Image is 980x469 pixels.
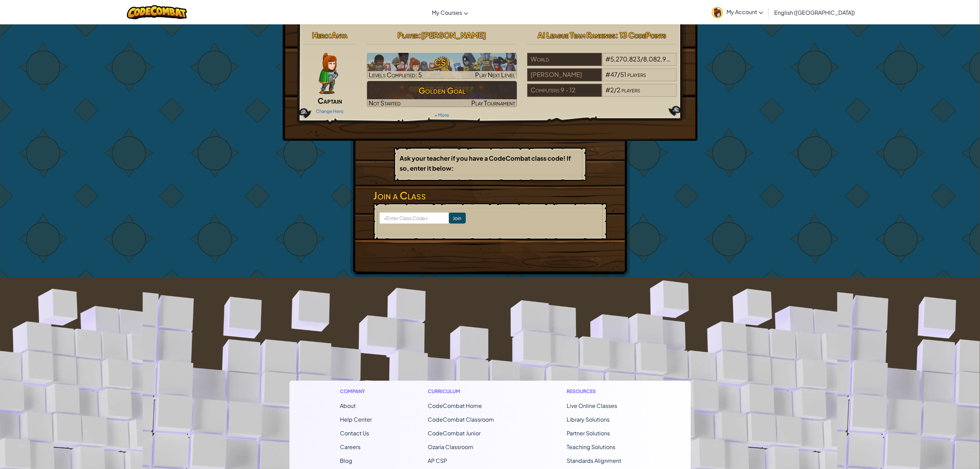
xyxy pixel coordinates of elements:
[398,30,418,40] span: Player
[527,90,677,98] a: Computers 9 - 12#2/2players
[643,55,674,63] span: 8,082,970
[616,30,666,40] span: : 13 CodePoints
[475,71,515,79] span: Play Next Level
[567,430,610,437] a: Partner Solutions
[316,108,344,114] a: Change Hero
[567,416,610,423] a: Library Solutions
[622,86,640,94] span: players
[527,75,677,83] a: [PERSON_NAME]#47/51players
[432,9,462,16] span: My Courses
[367,81,517,107] img: Golden Goal
[614,86,617,94] span: /
[527,53,602,66] div: World
[340,430,369,437] span: Contact Us
[675,55,694,63] span: players
[428,430,481,437] a: CodeCombat Junior
[610,70,617,78] span: 47
[617,70,620,78] span: /
[340,402,356,409] a: About
[340,388,372,395] h1: Company
[340,416,372,423] a: Help Center
[640,55,643,63] span: /
[421,30,486,40] span: [PERSON_NAME]
[567,443,616,450] a: Teaching Solutions
[369,99,401,107] span: Not Started
[527,68,602,81] div: [PERSON_NAME]
[471,99,515,107] span: Play Tournament
[428,3,472,22] a: My Courses
[708,1,767,23] a: My Account
[712,7,723,18] img: avatar
[435,112,449,118] a: + More
[312,30,329,40] span: Hero
[610,55,640,63] span: 5,270,823
[771,3,858,22] a: English ([GEOGRAPHIC_DATA])
[428,402,482,409] span: CodeCombat Home
[567,457,622,464] a: Standards Alignment
[428,388,511,395] h1: Curriculum
[527,59,677,67] a: World#5,270,823/8,082,970players
[319,53,338,94] img: captain-pose.png
[567,402,617,409] a: Live Online Classes
[369,71,422,79] span: Levels Completed: 5
[367,81,517,107] a: Golden GoalNot StartedPlay Tournament
[367,83,517,98] h3: Golden Goal
[620,70,626,78] span: 51
[567,388,640,395] h1: Resources
[610,86,614,94] span: 2
[374,188,607,203] h3: Join a Class
[605,55,610,63] span: #
[331,30,347,40] span: Anya
[428,416,494,423] a: CodeCombat Classroom
[428,457,447,464] a: AP CSP
[379,212,449,224] input: <Enter Class Code>
[340,457,353,464] a: Blog
[527,84,602,97] div: Computers 9 - 12
[538,30,616,40] span: AI League Team Rankings
[367,53,517,79] img: CS1
[605,86,610,94] span: #
[727,8,763,15] span: My Account
[774,9,855,16] span: English ([GEOGRAPHIC_DATA])
[400,154,571,172] b: Ask your teacher if you have a CodeCombat class code! If so, enter it below:
[329,30,331,40] span: :
[617,86,621,94] span: 2
[318,96,342,105] span: Captain
[605,70,610,78] span: #
[340,443,361,450] a: Careers
[367,53,517,79] a: Play Next Level
[127,5,187,19] img: CodeCombat logo
[367,55,517,70] h3: CS1
[418,30,421,40] span: :
[449,213,466,224] input: Join
[428,443,474,450] a: Ozaria Classroom
[627,70,646,78] span: players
